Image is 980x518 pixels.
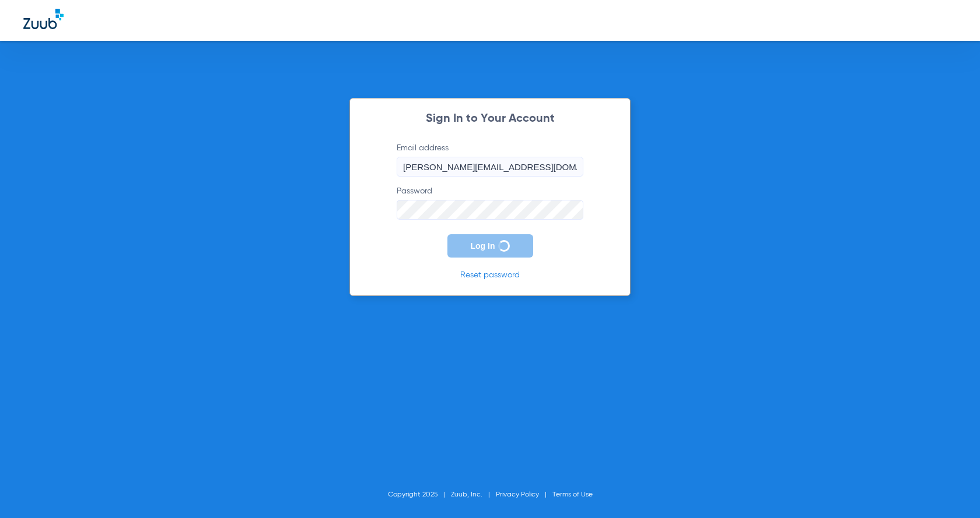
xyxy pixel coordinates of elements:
a: Privacy Policy [496,491,539,498]
input: Password [397,200,583,220]
h2: Sign In to Your Account [379,113,601,125]
li: Copyright 2025 [388,489,451,501]
iframe: Chat Widget [922,462,980,518]
a: Reset password [460,271,520,279]
label: Password [397,185,583,220]
button: Log In [447,234,533,258]
li: Zuub, Inc. [451,489,496,501]
input: Email address [397,157,583,177]
span: Log In [471,241,495,251]
a: Terms of Use [552,491,593,498]
label: Email address [397,142,583,177]
img: Zuub Logo [23,9,64,29]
